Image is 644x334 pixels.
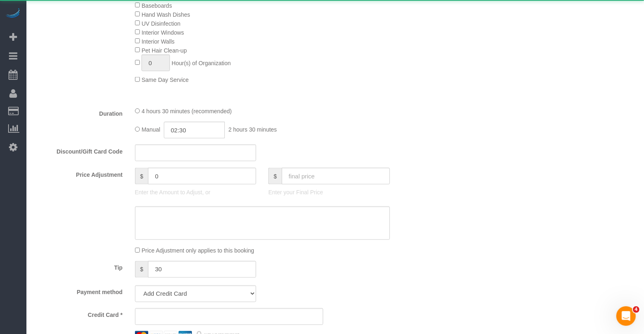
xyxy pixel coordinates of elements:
span: Interior Windows [141,29,184,36]
span: Price Adjustment only applies to this booking [141,248,254,254]
span: 4 hours 30 minutes (recommended) [141,108,232,115]
img: Automaid Logo [5,8,21,20]
span: $ [135,261,148,278]
label: Discount/Gift Card Code [28,145,129,156]
iframe: Intercom live chat [616,306,636,326]
label: Payment method [28,286,129,297]
span: Baseboards [141,2,172,9]
span: Hour(s) of Organization [172,60,231,66]
p: Enter your Final Price [268,188,390,196]
span: $ [268,168,282,185]
span: 2 hours 30 minutes [228,127,277,133]
span: Manual [141,127,160,133]
span: Same Day Service [141,77,189,83]
span: 4 [633,306,640,313]
span: UV Disinfection [141,20,181,27]
label: Price Adjustment [28,168,129,179]
iframe: Secure card payment input frame [142,313,316,321]
span: Interior Walls [141,38,174,45]
label: Tip [28,261,129,272]
input: final price [282,168,390,185]
span: Hand Wash Dishes [141,11,190,18]
p: Enter the Amount to Adjust, or [135,188,257,196]
span: $ [135,168,148,185]
label: Credit Card * [28,308,129,319]
label: Duration [28,107,129,118]
span: Pet Hair Clean-up [141,47,187,54]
